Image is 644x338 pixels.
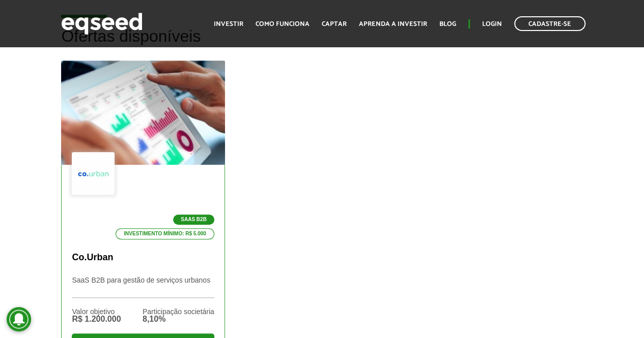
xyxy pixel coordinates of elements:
a: Investir [214,21,243,27]
p: SaaS B2B para gestão de serviços urbanos [72,276,214,298]
p: SaaS B2B [173,214,214,225]
a: Login [482,21,502,27]
img: EqSeed [61,10,143,37]
div: R$ 1.200.000 [72,315,121,323]
a: Como funciona [256,21,310,27]
div: 8,10% [143,315,214,323]
div: Valor objetivo [72,308,121,315]
p: Co.Urban [72,252,214,263]
a: Captar [322,21,347,27]
a: Cadastre-se [514,16,585,31]
a: Aprenda a investir [359,21,427,27]
a: Blog [439,21,456,27]
p: Investimento mínimo: R$ 5.000 [116,228,214,239]
div: Participação societária [143,308,214,315]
